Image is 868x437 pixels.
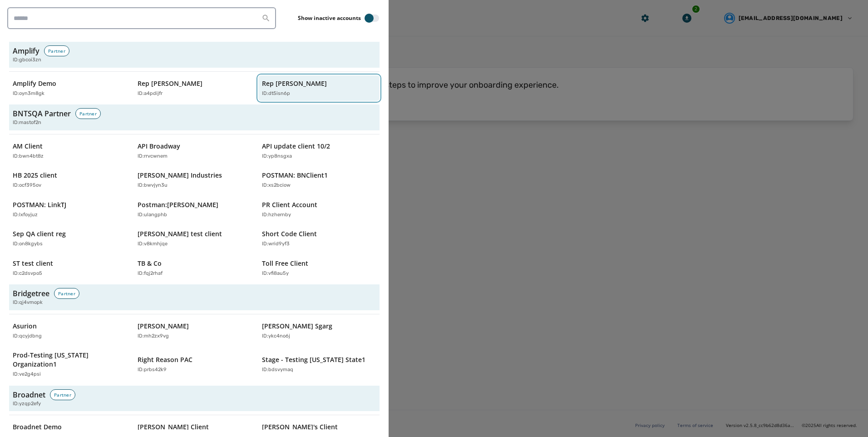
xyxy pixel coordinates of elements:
[13,56,41,64] span: ID: gbcoi3zn
[134,226,255,252] button: [PERSON_NAME] test clientID:v8kmhjqe
[9,104,380,130] button: BNTSQA PartnerPartnerID:mastof2n
[13,45,39,56] h3: Amplify
[13,182,41,189] p: ID: ocf395ov
[134,197,255,223] button: Postman:[PERSON_NAME]ID:ulangphb
[138,79,202,88] p: Rep [PERSON_NAME]
[13,142,43,151] p: AM Client
[258,138,380,164] button: API update client 10/2ID:yp8nsgxa
[262,153,292,160] p: ID: yp8nsgxa
[13,299,43,307] span: ID: qj4vmopk
[138,270,163,278] p: ID: fqj2rhaf
[13,389,45,400] h3: Broadnet
[13,171,57,180] p: HB 2025 client
[138,90,163,98] p: ID: a4pdijfr
[262,229,317,238] p: Short Code Client
[258,347,380,382] button: Stage - Testing [US_STATE] State1ID:bdsvymaq
[262,90,290,98] p: ID: dt5isn6p
[13,240,43,248] p: ID: on8kgybs
[9,226,130,252] button: Sep QA client regID:on8kgybs
[50,389,75,400] div: Partner
[13,270,42,278] p: ID: c2dsvpo5
[138,142,180,151] p: API Broadway
[262,171,328,180] p: POSTMAN: BNClient1
[9,197,130,223] button: POSTMAN: LinkTJID:lxfoyjuz
[262,240,290,248] p: ID: wrid9yf3
[258,318,380,344] button: [PERSON_NAME] SgargID:ykc4no6j
[262,355,365,364] p: Stage - Testing [US_STATE] State1
[13,119,41,127] span: ID: mastof2n
[13,422,62,432] p: Broadnet Demo
[13,108,71,119] h3: BNTSQA Partner
[138,182,168,189] p: ID: bwvjyn3u
[262,142,330,151] p: API update client 10/2
[298,15,361,22] label: Show inactive accounts
[13,200,66,209] p: POSTMAN: LinkTJ
[134,318,255,344] button: [PERSON_NAME]ID:mh2zx9vg
[13,351,118,369] p: Prod-Testing [US_STATE] Organization1
[134,255,255,281] button: TB & CoID:fqj2rhaf
[138,259,162,268] p: TB & Co
[262,422,338,432] p: [PERSON_NAME]'s Client
[13,153,44,160] p: ID: bwn4bt8z
[134,347,255,382] button: Right Reason PACID:prbs42k9
[54,288,79,299] div: Partner
[75,108,101,119] div: Partner
[9,42,380,68] button: AmplifyPartnerID:gbcoi3zn
[13,229,66,238] p: Sep QA client reg
[138,366,167,374] p: ID: prbs42k9
[13,211,38,219] p: ID: lxfoyjuz
[44,45,69,56] div: Partner
[9,138,130,164] button: AM ClientID:bwn4bt8z
[262,259,308,268] p: Toll Free Client
[138,333,169,340] p: ID: mh2zx9vg
[13,322,37,331] p: Asurion
[138,322,189,331] p: [PERSON_NAME]
[9,75,130,101] button: Amplify DemoID:oyn3m8gk
[13,288,49,299] h3: Bridgetree
[9,347,130,382] button: Prod-Testing [US_STATE] Organization1ID:ve2g4psi
[9,386,380,412] button: BroadnetPartnerID:yzqp2efy
[138,211,167,219] p: ID: ulangphb
[138,355,192,364] p: Right Reason PAC
[262,79,327,88] p: Rep [PERSON_NAME]
[134,167,255,193] button: [PERSON_NAME] IndustriesID:bwvjyn3u
[9,284,380,310] button: BridgetreePartnerID:qj4vmopk
[138,229,222,238] p: [PERSON_NAME] test client
[13,259,53,268] p: ST test client
[9,167,130,193] button: HB 2025 clientID:ocf395ov
[134,138,255,164] button: API BroadwayID:rrvcwnem
[262,270,289,278] p: ID: vfi8au5y
[138,240,168,248] p: ID: v8kmhjqe
[13,79,56,88] p: Amplify Demo
[9,255,130,281] button: ST test clientID:c2dsvpo5
[262,333,290,340] p: ID: ykc4no6j
[134,75,255,101] button: Rep [PERSON_NAME]ID:a4pdijfr
[258,255,380,281] button: Toll Free ClientID:vfi8au5y
[138,422,209,432] p: [PERSON_NAME] Client
[138,200,218,209] p: Postman:[PERSON_NAME]
[262,200,317,209] p: PR Client Account
[9,318,130,344] button: AsurionID:qcyjdbng
[258,75,380,101] button: Rep [PERSON_NAME]ID:dt5isn6p
[262,322,332,331] p: [PERSON_NAME] Sgarg
[258,226,380,252] button: Short Code ClientID:wrid9yf3
[13,371,41,378] p: ID: ve2g4psi
[13,90,44,98] p: ID: oyn3m8gk
[262,366,293,374] p: ID: bdsvymaq
[258,197,380,223] button: PR Client AccountID:hzhernby
[13,400,41,408] span: ID: yzqp2efy
[258,167,380,193] button: POSTMAN: BNClient1ID:xs2bciow
[138,171,222,180] p: [PERSON_NAME] Industries
[262,182,291,189] p: ID: xs2bciow
[138,153,168,160] p: ID: rrvcwnem
[13,333,42,340] p: ID: qcyjdbng
[262,211,291,219] p: ID: hzhernby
